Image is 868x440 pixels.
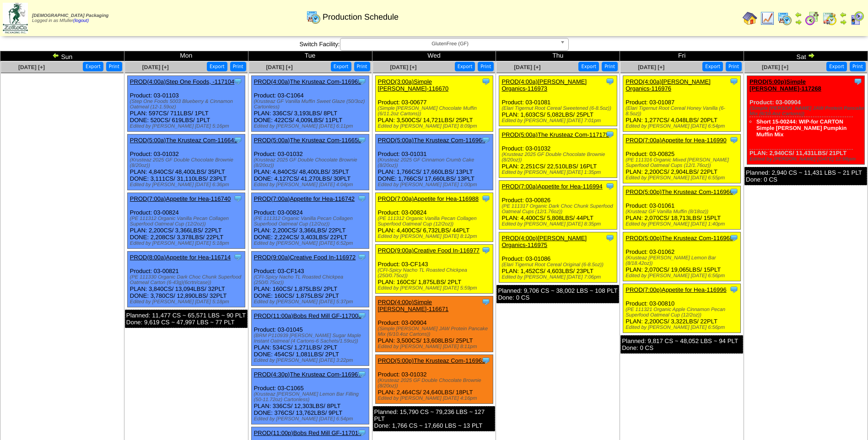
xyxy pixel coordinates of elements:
[749,106,864,117] div: (Simple [PERSON_NAME] JAW Protein Pancake Mix (6/10.4oz Cartons))
[233,135,243,145] img: Tooltip
[357,370,367,379] img: Tooltip
[602,62,618,71] button: Print
[378,157,493,168] div: (Krusteaz 2025 GF Cinnamon Crumb Cake (8/20oz))
[357,135,367,145] img: Tooltip
[323,12,399,22] span: Production Schedule
[233,77,243,86] img: Tooltip
[378,247,480,254] a: PROD(9:00a)Creative Food In-116977
[625,286,726,293] a: PROD(7:00p)Appetite for Hea-116996
[254,99,369,110] div: (Krusteaz GF Vanilla Muffin Sweet Glaze (50/3oz) Cartonless)
[251,252,369,307] div: Product: 03-CF143 PLAN: 160CS / 1,875LBS / 2PLT DONE: 160CS / 1,875LBS / 2PLT
[372,51,496,61] td: Wed
[378,234,493,239] div: Edited by [PERSON_NAME] [DATE] 8:12pm
[625,106,740,117] div: (Elari Tigernut Root Cereal Honey Vanilla (6-8.5oz))
[853,77,863,86] img: Tooltip
[501,235,587,248] a: PROD(4:00p)[PERSON_NAME] Organics-116975
[18,64,45,70] a: [DATE] [+]
[826,62,847,71] button: Export
[130,195,231,202] a: PROD(7:00a)Appetite for Hea-116740
[130,78,234,85] a: PROD(4:00a)Step One Foods, -117104
[744,167,867,185] div: Planned: 2,940 CS ~ 11,431 LBS ~ 21 PLT Done: 0 CS
[501,262,616,268] div: (Elari Tigernut Root Cereal Original (6-8.5oz))
[130,182,245,188] div: Edited by [PERSON_NAME] [DATE] 6:36pm
[795,11,802,18] img: arrowleft.gif
[254,195,355,202] a: PROD(7:00a)Appetite for Hea-116742
[254,137,361,144] a: PROD(5:00a)The Krusteaz Com-116650
[620,335,743,354] div: Planned: 9,817 CS ~ 48,052 LBS ~ 94 PLT Done: 0 CS
[354,62,370,71] button: Print
[251,76,369,132] div: Product: 03-C1064 PLAN: 336CS / 3,193LBS / 8PLT DONE: 422CS / 4,009LBS / 11PLT
[254,78,361,85] a: PROD(4:00a)The Krusteaz Com-116965
[808,52,815,59] img: arrowright.gif
[501,78,587,92] a: PROD(4:00a)[PERSON_NAME] Organics-116973
[623,76,741,132] div: Product: 03-01087 PLAN: 1,277CS / 4,048LBS / 20PLT
[501,221,616,227] div: Edited by [PERSON_NAME] [DATE] 8:35pm
[514,64,540,70] a: [DATE] [+]
[762,64,788,70] a: [DATE] [+]
[254,429,362,436] a: PROD(11:00p)Bobs Red Mill GF-117014
[254,157,369,168] div: (Krusteaz 2025 GF Double Chocolate Brownie (8/20oz))
[850,62,866,71] button: Print
[499,76,617,126] div: Product: 03-01081 PLAN: 1,603CS / 5,082LBS / 25PLT
[125,310,248,328] div: Planned: 11,477 CS ~ 65,571 LBS ~ 90 PLT Done: 9,619 CS ~ 47,997 LBS ~ 77 PLT
[390,64,416,70] a: [DATE] [+]
[625,273,740,279] div: Edited by [PERSON_NAME] [DATE] 6:56pm
[127,252,245,307] div: Product: 03-00821 PLAN: 3,840CS / 13,094LBS / 32PLT DONE: 3,780CS / 12,890LBS / 32PLT
[254,371,361,378] a: PROD(4:30p)The Krusteaz Com-116967
[52,52,59,59] img: arrowleft.gif
[254,392,369,402] div: (Krusteaz [PERSON_NAME] Lemon Bar Filling (50-11.72oz) Cartonless)
[248,51,372,61] td: Tue
[481,297,491,306] img: Tooltip
[127,76,245,132] div: Product: 03-01103 PLAN: 597CS / 711LBS / 1PLT DONE: 520CS / 619LBS / 1PLT
[501,274,616,280] div: Edited by [PERSON_NAME] [DATE] 7:06pm
[499,232,617,283] div: Product: 03-01086 PLAN: 1,452CS / 4,603LBS / 23PLT
[73,18,89,23] a: (logout)
[501,170,616,175] div: Edited by [PERSON_NAME] [DATE] 1:35pm
[0,51,124,61] td: Sun
[777,11,792,26] img: calendarprod.gif
[233,252,243,262] img: Tooltip
[481,356,491,365] img: Tooltip
[744,51,868,61] td: Sat
[251,134,369,190] div: Product: 03-01032 PLAN: 4,840CS / 48,400LBS / 35PLT DONE: 4,127CS / 41,270LBS / 30PLT
[378,137,485,144] a: PROD(5:00a)The Krusteaz Com-116964
[729,233,739,242] img: Tooltip
[233,194,243,203] img: Tooltip
[254,299,369,305] div: Edited by [PERSON_NAME] [DATE] 5:37pm
[266,64,293,70] a: [DATE] [+]
[378,344,493,349] div: Edited by [PERSON_NAME] [DATE] 8:11pm
[130,137,237,144] a: PROD(5:00a)The Krusteaz Com-116649
[373,406,496,431] div: Planned: 15,790 CS ~ 79,236 LBS ~ 127 PLT Done: 1,766 CS ~ 17,660 LBS ~ 13 PLT
[378,396,493,401] div: Edited by [PERSON_NAME] [DATE] 4:16pm
[378,268,493,279] div: (CFI-Spicy Nacho TL Roasted Chickpea (250/0.75oz))
[623,186,741,230] div: Product: 03-01061 PLAN: 2,070CS / 18,713LBS / 15PLT
[729,135,739,145] img: Tooltip
[481,135,491,145] img: Tooltip
[357,194,367,203] img: Tooltip
[795,18,802,26] img: arrowright.gif
[378,216,493,227] div: (PE 111312 Organic Vanilla Pecan Collagen Superfood Oatmeal Cup (12/2oz))
[142,64,169,70] a: [DATE] [+]
[501,204,616,215] div: (PE 111317 Organic Dark Choc Chunk Superfood Oatmeal Cups (12/1.76oz))
[729,77,739,86] img: Tooltip
[306,10,321,24] img: calendarprod.gif
[207,62,227,71] button: Export
[501,106,616,111] div: (Elari Tigernut Root Cereal Sweetened (6-8.5oz))
[638,64,664,70] a: [DATE] [+]
[620,51,744,61] td: Fri
[357,311,367,320] img: Tooltip
[605,130,615,139] img: Tooltip
[378,195,479,202] a: PROD(7:00a)Appetite for Hea-116988
[254,182,369,188] div: Edited by [PERSON_NAME] [DATE] 4:04pm
[251,369,369,424] div: Product: 03-C1065 PLAN: 336CS / 12,303LBS / 8PLT DONE: 376CS / 13,762LBS / 9PLT
[127,134,245,190] div: Product: 03-01032 PLAN: 4,840CS / 48,400LBS / 35PLT DONE: 3,111CS / 31,110LBS / 23PLT
[625,188,733,195] a: PROD(5:00p)The Krusteaz Com-116966
[625,307,740,318] div: (PE 111321 Organic Apple Cinnamon Pecan Superfood Oatmeal Cup (12/2oz))
[625,221,740,227] div: Edited by [PERSON_NAME] [DATE] 1:40pm
[625,137,726,144] a: PROD(7:00a)Appetite for Hea-116990
[496,285,619,303] div: Planned: 9,706 CS ~ 38,002 LBS ~ 108 PLT Done: 0 CS
[625,157,740,168] div: (PE 111316 Organic Mixed [PERSON_NAME] Superfood Oatmeal Cups (12/1.76oz))
[357,252,367,262] img: Tooltip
